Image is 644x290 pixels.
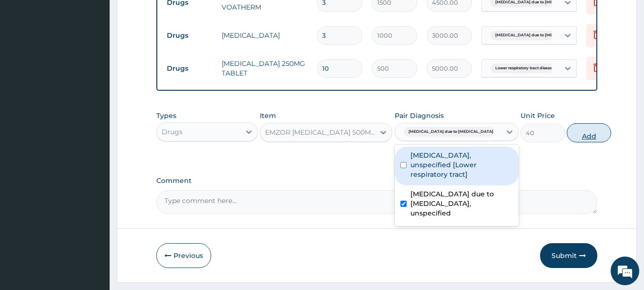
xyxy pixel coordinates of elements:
label: Unit Price [521,111,555,120]
label: Types [156,112,176,120]
td: [MEDICAL_DATA] 250MG TABLET [217,54,312,83]
div: Minimize live chat window [156,5,179,28]
span: Lower respiratory tract diseas... [491,64,560,73]
label: Item [260,111,276,120]
span: We're online! [55,85,132,182]
label: [MEDICAL_DATA], unspecified [Lower respiratory tract] [410,150,513,179]
button: Submit [540,243,597,268]
button: Add [567,123,611,142]
span: [MEDICAL_DATA] due to [MEDICAL_DATA] falc... [491,31,596,40]
img: d_794563401_company_1708531726252_794563401 [18,48,39,72]
td: [MEDICAL_DATA] [217,26,312,45]
div: Chat with us now [50,54,160,66]
textarea: Type your message and hit 'Enter' [5,191,182,224]
label: Pair Diagnosis [395,111,444,120]
button: Previous [156,243,211,268]
label: [MEDICAL_DATA] due to [MEDICAL_DATA], unspecified [410,189,513,218]
div: Drugs [162,127,183,137]
span: [MEDICAL_DATA] due to [MEDICAL_DATA] falc... [404,127,509,137]
div: EMZOR [MEDICAL_DATA] 500MG [265,128,376,137]
td: Drugs [162,27,217,44]
td: Drugs [162,60,217,77]
label: Comment [156,177,598,185]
